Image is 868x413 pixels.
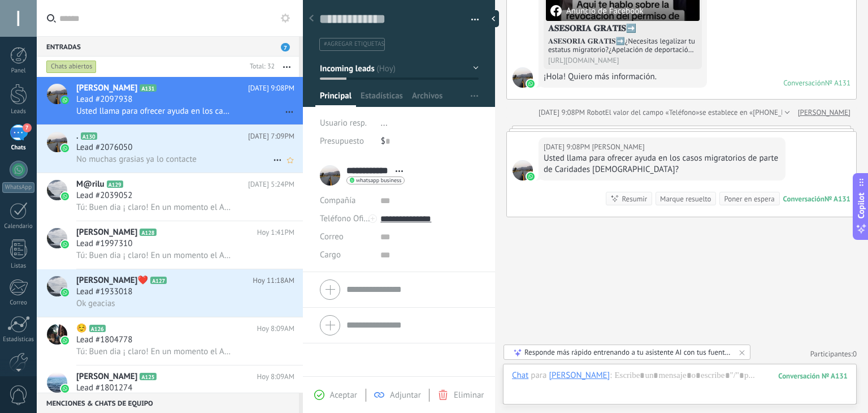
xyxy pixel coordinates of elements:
[76,286,132,298] span: Lead #1933018
[76,346,232,357] span: Tú: Buen dia ¡ claro! En un momento el Abogado se comunicara contigo, para darte tu asesoría pers...
[76,227,137,238] span: [PERSON_NAME]
[2,108,35,115] div: Leads
[587,107,605,117] span: Robot
[61,289,69,296] img: icon
[76,323,87,334] span: ☺️
[2,144,35,152] div: Chats
[89,325,106,332] span: A126
[61,337,69,345] img: icon
[660,193,711,204] div: Marque resuelto
[61,240,69,248] img: icon
[76,202,232,213] span: Tú: Buen dia ¡ claro! En un momento el Abogado se comunicara contigo, para darte tu asesoría pers...
[320,136,364,147] span: Presupuesto
[381,118,388,128] span: ...
[2,182,34,193] div: WhatsApp
[140,373,156,380] span: A125
[548,37,697,54] div: 𝐀𝐒𝐄𝐒𝐎𝐑𝐈𝐀 𝐆𝐑𝐀𝐓𝐈𝐒➡️¿Necesitas legalizar tu estatus migratorio?¿Apelación de deportación?¿Permiso de...
[700,107,815,118] span: se establece en «[PHONE_NUMBER]»
[46,60,97,74] div: Chats abiertos
[548,23,697,35] h4: 𝐀𝐒𝐄𝐒𝐎𝐑𝐈𝐀 𝐆𝐑𝐀𝐓𝐈𝐒➡️
[825,78,850,88] div: № A131
[253,275,294,286] span: Hoy 11:18AM
[140,84,156,92] span: A131
[824,194,850,204] div: № A131
[281,43,290,51] span: 7
[320,228,344,246] button: Correo
[2,263,35,270] div: Listas
[361,91,403,107] span: Estadísticas
[549,370,610,380] div: Tahír Kaleli
[810,349,857,359] a: Participantes:0
[76,371,137,382] span: [PERSON_NAME]
[37,269,303,317] a: avataricon[PERSON_NAME]❤️A127Hoy 11:18AMLead #1933018Ok geacias
[527,80,535,88] img: waba.svg
[356,178,401,183] span: whatsapp business
[76,190,132,201] span: Lead #2039052
[37,77,303,124] a: avataricon[PERSON_NAME]A131[DATE] 9:08PMLead #2097938Usted llama para ofrecer ayuda en los casos ...
[76,94,132,105] span: Lead #2097938
[320,251,341,259] span: Cargo
[61,144,69,152] img: icon
[778,371,848,381] div: 131
[320,132,372,150] div: Presupuesto
[853,349,857,359] span: 0
[798,107,850,118] a: [PERSON_NAME]
[76,83,137,94] span: [PERSON_NAME]
[622,193,647,204] div: Resumir
[76,154,197,165] span: No muchas grasias ya lo contacte
[107,180,123,188] span: A129
[390,390,421,401] span: Adjuntar
[610,370,611,381] span: :
[248,179,294,190] span: [DATE] 5:24PM
[539,107,587,118] div: [DATE] 9:08PM
[320,246,372,264] div: Cargo
[488,10,499,27] div: Ocultar
[320,213,379,224] span: Teléfono Oficina
[544,153,780,175] div: Usted llama para ofrecer ayuda en los casos migratorios de parte de Caridades [DEMOGRAPHIC_DATA]?
[2,223,35,230] div: Calendario
[544,71,702,83] div: ¡Hola! Quiero más información.
[320,91,351,107] span: Principal
[248,131,294,142] span: [DATE] 7:09PM
[330,390,357,401] span: Aceptar
[37,393,299,413] div: Menciones & Chats de equipo
[783,194,824,204] div: Conversación
[37,221,303,269] a: avataricon[PERSON_NAME]A128Hoy 1:41PMLead #1997310Tú: Buen dia ¡ claro! En un momento el Abogado ...
[320,114,372,132] div: Usuario resp.
[531,370,546,381] span: para
[76,179,105,190] span: M@rilu
[248,83,294,94] span: [DATE] 9:08PM
[257,371,294,382] span: Hoy 8:09AM
[37,125,303,173] a: avataricon.A130[DATE] 7:09PMLead #2076050No muchas grasias ya lo contacte
[783,78,825,88] div: Conversación
[76,238,132,249] span: Lead #1997310
[320,210,372,228] button: Teléfono Oficina
[381,132,479,150] div: $
[150,277,167,284] span: A127
[76,298,115,309] span: Ok geacias
[61,96,69,104] img: icon
[61,192,69,200] img: icon
[527,173,535,180] img: waba.svg
[81,132,97,140] span: A130
[548,56,697,64] div: [URL][DOMAIN_NAME]
[37,365,303,413] a: avataricon[PERSON_NAME]A125Hoy 8:09AMLead #1801274
[245,61,275,72] div: Total: 32
[724,193,774,204] div: Poner en espera
[454,390,484,401] span: Eliminar
[320,192,372,210] div: Compañía
[76,382,132,394] span: Lead #1801274
[37,173,303,221] a: avatariconM@riluA129[DATE] 5:24PMLead #2039052Tú: Buen dia ¡ claro! En un momento el Abogado se c...
[324,40,384,48] span: #agregar etiquetas
[592,141,644,153] span: Tahír Kaleli
[257,227,294,238] span: Hoy 1:41PM
[524,347,731,357] div: Responde más rápido entrenando a tu asistente AI con tus fuentes de datos
[23,123,32,132] span: 7
[412,91,442,107] span: Archivos
[320,231,344,242] span: Correo
[2,299,35,307] div: Correo
[605,107,700,118] span: El valor del campo «Teléfono»
[257,323,294,334] span: Hoy 8:09AM
[320,118,367,128] span: Usuario resp.
[76,106,232,117] span: Usted llama para ofrecer ayuda en los casos migratorios de parte de Caridades [DEMOGRAPHIC_DATA]?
